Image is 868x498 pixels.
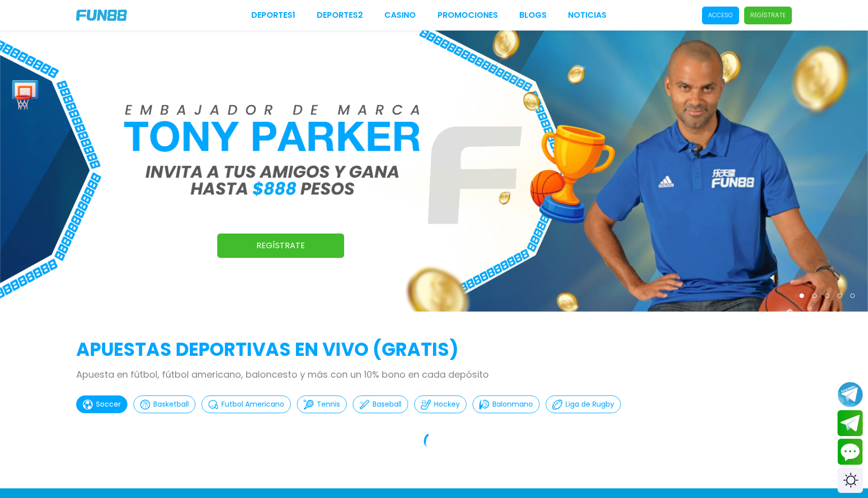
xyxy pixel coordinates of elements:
[750,11,786,20] p: Regístrate
[221,399,284,410] p: Futbol Americano
[217,234,344,258] a: Regístrate
[76,368,792,381] p: Apuesta en fútbol, fútbol americano, baloncesto y más con un 10% bono en cada depósito
[353,395,408,413] button: Baseball
[133,395,195,413] button: Basketball
[153,399,189,410] p: Basketball
[373,399,402,410] p: Baseball
[317,399,340,410] p: Tennis
[473,395,540,413] button: Balonmano
[492,399,533,410] p: Balonmano
[519,9,547,21] a: BLOGS
[96,399,121,410] p: Soccer
[414,395,466,413] button: Hockey
[708,11,733,20] p: Acceso
[565,399,614,410] p: Liga de Rugby
[546,395,621,413] button: Liga de Rugby
[317,9,363,21] a: Deportes2
[438,9,498,21] a: Promociones
[838,410,863,437] button: Join telegram
[297,395,347,413] button: Tennis
[384,9,416,21] a: CASINO
[76,336,792,363] h2: APUESTAS DEPORTIVAS EN VIVO (gratis)
[838,439,863,465] button: Contact customer service
[838,468,863,493] div: Switch theme
[434,399,460,410] p: Hockey
[568,9,607,21] a: NOTICIAS
[251,9,295,21] a: Deportes1
[202,395,291,413] button: Futbol Americano
[838,381,863,408] button: Join telegram channel
[76,395,127,413] button: Soccer
[76,10,127,21] img: Company Logo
